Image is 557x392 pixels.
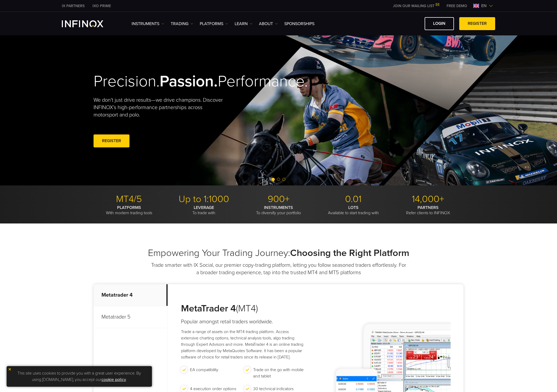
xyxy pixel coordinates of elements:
p: With modern trading tools [94,205,164,216]
p: Metatrader 4 [94,284,168,306]
strong: PARTNERS [417,205,439,210]
a: PLATFORMS [200,21,228,27]
h2: Empowering Your Trading Journey: [94,247,463,259]
h4: Popular amongst retail traders worldwide. [181,318,307,325]
p: Trade a range of assets on the MT4 trading platform. Access extensive charting options, technical... [181,329,307,360]
img: yellow close icon [8,367,12,371]
span: Go to slide 2 [277,178,280,181]
p: 14,000+ [393,193,463,205]
a: INFINOX Logo [62,20,116,27]
p: Trade on the go with mobile and tablet [253,367,305,379]
strong: LOTS [348,205,359,210]
span: en [479,3,489,9]
p: This site uses cookies to provide you with a great user experience. By using [DOMAIN_NAME], you a... [9,369,149,384]
p: 900+ [243,193,314,205]
h2: Precision. Performance. [94,72,260,91]
strong: INSTRUMENTS [264,205,293,210]
p: 4 execution order options [190,386,236,392]
p: 30 technical indicators [253,386,294,392]
a: Learn [235,21,252,27]
p: To trade with [168,205,239,216]
p: MT4/5 [94,193,164,205]
p: 0.01 [318,193,389,205]
p: Metatrader 5 [94,306,168,328]
p: Refer clients to INFINOX [393,205,463,216]
a: INFINOX [58,3,89,9]
strong: Passion. [160,72,218,91]
a: INFINOX MENU [443,3,471,9]
a: cookie policy [101,377,126,382]
p: To diversify your portfolio [243,205,314,216]
strong: PLATFORMS [117,205,141,210]
strong: Choosing the Right Platform [290,247,409,259]
p: We don't just drive results—we drive champions. Discover INFINOX’s high-performance partnerships ... [94,96,227,119]
span: Go to slide 3 [282,178,285,181]
p: Available to start trading with [318,205,389,216]
a: REGISTER [94,134,129,147]
span: Go to slide 1 [272,178,275,181]
a: Instruments [132,21,164,27]
a: TRADING [171,21,193,27]
p: EA compatibility [190,367,218,373]
a: JOIN OUR MAILING LIST [389,4,443,8]
a: REGISTER [459,17,495,30]
a: INFINOX [89,3,115,9]
h3: (MT4) [181,303,307,314]
strong: MetaTrader 4 [181,303,236,314]
a: SPONSORSHIPS [284,21,314,27]
p: Up to 1:1000 [168,193,239,205]
strong: LEVERAGE [194,205,214,210]
a: ABOUT [259,21,278,27]
a: LOGIN [425,17,454,30]
p: Trade smarter with IX Social, our premier copy-trading platform, letting you follow seasoned trad... [150,262,407,276]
